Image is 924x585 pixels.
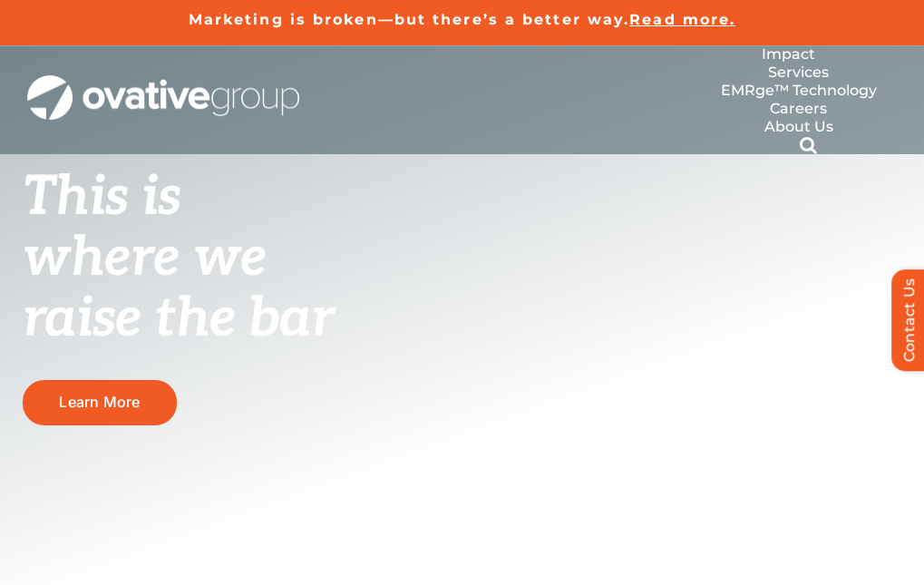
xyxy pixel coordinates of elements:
[768,63,829,82] span: Services
[23,380,177,424] a: Learn More
[629,11,735,28] a: Read more.
[721,63,877,82] a: Services
[59,394,140,411] span: Learn More
[762,45,815,63] span: Impact
[189,11,630,28] a: Marketing is broken—but there’s a better way.
[23,165,180,230] span: This is
[700,45,877,63] a: Impact
[700,45,897,154] nav: Menu
[721,118,877,136] a: About Us
[764,118,833,136] span: About Us
[770,100,827,118] span: Careers
[23,226,334,352] span: where we raise the bar
[721,136,898,154] a: Search
[721,82,877,100] a: EMRge™ Technology
[721,100,877,118] a: Careers
[27,73,299,91] a: OG_Full_horizontal_WHT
